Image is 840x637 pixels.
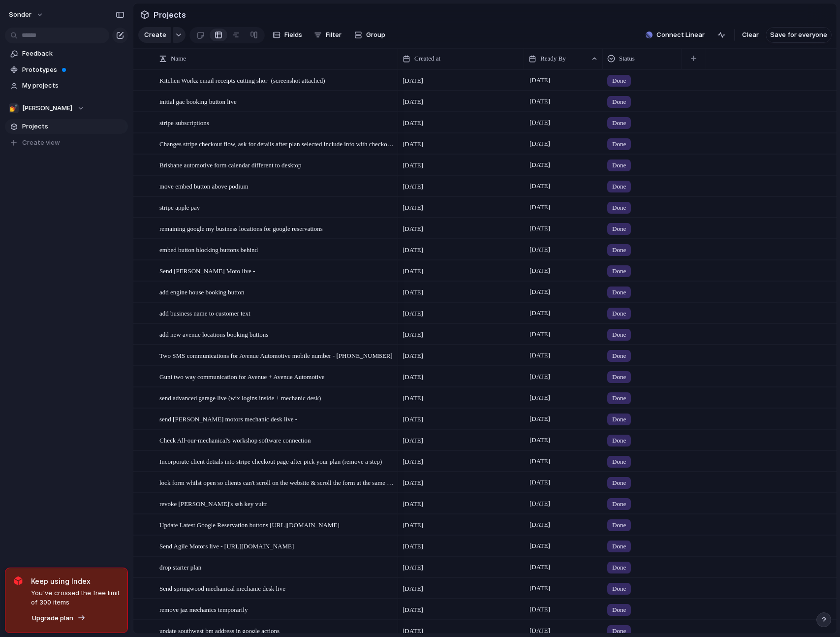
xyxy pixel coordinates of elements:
span: Keep using Index [31,576,120,586]
span: Done [612,287,626,297]
button: Upgrade plan [29,611,89,625]
span: Done [612,393,626,403]
span: Done [612,203,626,213]
span: Fields [284,30,302,40]
span: [DATE] [527,223,553,234]
button: Fields [269,27,306,43]
span: [DATE] [527,138,553,150]
span: [DATE] [527,625,553,637]
span: add engine house booking button [159,286,245,297]
span: Create [144,30,166,40]
span: [DATE] [527,582,553,594]
span: remaining google my business locations for google reservations [159,223,323,234]
span: Done [612,351,626,361]
span: My projects [22,81,124,91]
span: [DATE] [403,626,423,636]
span: [DATE] [403,330,423,340]
span: Save for everyone [770,30,827,40]
span: [DATE] [403,224,423,234]
span: [DATE] [527,519,553,531]
span: [DATE] [403,266,423,276]
span: Name [171,54,186,64]
span: [DATE] [527,159,553,171]
span: [DATE] [403,457,423,467]
span: [DATE] [403,118,423,128]
span: Done [612,245,626,255]
span: Check All-our-mechanical's workshop software connection [159,434,311,446]
span: [DATE] [527,455,553,467]
button: Connect Linear [642,28,709,42]
span: [PERSON_NAME] [22,103,72,113]
span: [DATE] [527,117,553,128]
span: Done [612,626,626,636]
span: [DATE] [403,520,423,530]
span: [DATE] [403,414,423,424]
span: Done [612,97,626,107]
span: [DATE] [403,203,423,213]
button: Filter [310,27,345,43]
span: [DATE] [527,392,553,404]
span: Connect Linear [656,30,705,40]
button: sonder [4,7,49,23]
span: Done [612,478,626,488]
span: [DATE] [403,563,423,573]
span: Changes stripe checkout flow, ask for details after plan selected include info with checkout process [159,138,395,149]
span: Created at [414,54,440,64]
button: Group [349,27,390,43]
span: [DATE] [403,499,423,509]
span: Done [612,139,626,149]
span: Prototypes [22,65,124,75]
button: Clear [738,27,763,43]
span: Done [612,541,626,551]
span: Kitchen Workz email receipts cutting shor- (screenshot attached) [159,74,325,86]
span: Done [612,372,626,382]
span: Create view [22,138,60,148]
div: 💅 [9,103,19,113]
span: move embed button above podium [159,180,249,191]
span: [DATE] [403,541,423,551]
span: drop starter plan [159,561,201,573]
span: Feedback [22,49,124,59]
span: Done [612,584,626,594]
span: [DATE] [403,245,423,255]
span: Send Agile Motors live - [URL][DOMAIN_NAME] [159,540,294,551]
span: Status [619,54,635,64]
button: Create view [5,135,128,150]
span: [DATE] [527,604,553,615]
span: [DATE] [403,372,423,382]
span: [DATE] [403,182,423,191]
span: send [PERSON_NAME] motors mechanic desk live - [159,413,297,424]
span: Done [612,499,626,509]
span: Done [612,160,626,170]
span: [DATE] [403,478,423,488]
button: Create [138,27,171,43]
span: Done [612,224,626,234]
span: [DATE] [527,307,553,319]
button: Save for everyone [766,27,832,43]
span: stripe apple pay [159,201,200,213]
span: [DATE] [527,244,553,255]
span: [DATE] [527,265,553,277]
span: Send springwood mechanical mechanic desk live - [159,582,289,594]
span: [DATE] [527,350,553,361]
span: embed button blocking buttons behind [159,244,258,255]
span: initial gac booking button live [159,96,237,107]
span: Done [612,266,626,276]
button: 💅[PERSON_NAME] [5,101,128,116]
span: [DATE] [527,540,553,552]
span: Done [612,118,626,128]
span: [DATE] [527,477,553,488]
span: [DATE] [403,605,423,615]
span: Done [612,330,626,340]
span: Brisbane automotive form calendar different to desktop [159,159,302,170]
span: [DATE] [527,561,553,573]
span: [DATE] [403,436,423,446]
span: Projects [152,6,188,24]
span: [DATE] [403,287,423,297]
span: [DATE] [403,139,423,149]
a: Feedback [5,46,128,61]
span: Done [612,436,626,446]
a: Projects [5,119,128,134]
span: Guni two way communication for Avenue + Avenue Automotive [159,371,324,382]
span: Send [PERSON_NAME] Moto live - [159,265,255,276]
